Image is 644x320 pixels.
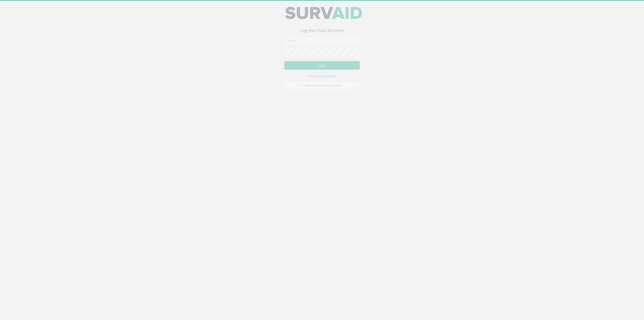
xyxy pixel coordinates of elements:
a: I want to create an account [284,85,360,92]
h3: Log Into Your Account [284,32,360,36]
small: I forgot my password [308,77,336,81]
a: I forgot my password [308,77,336,81]
button: Login [284,64,360,73]
input: Email [284,40,360,48]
